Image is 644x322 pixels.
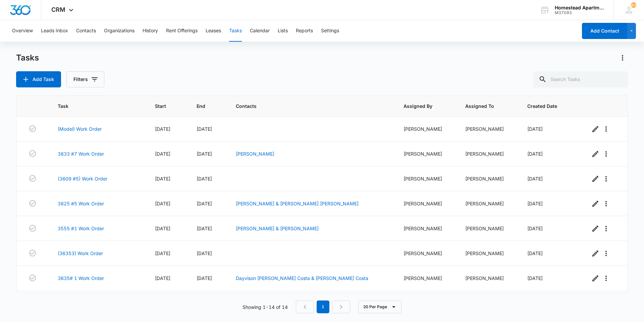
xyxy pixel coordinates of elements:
[236,275,368,281] a: Dayvison [PERSON_NAME] Costa & [PERSON_NAME] Costa
[155,275,170,281] span: [DATE]
[143,20,158,42] button: History
[58,250,103,257] a: (36353) Work Order
[236,201,359,206] a: [PERSON_NAME] & [PERSON_NAME] [PERSON_NAME]
[465,175,511,182] div: [PERSON_NAME]
[527,226,543,231] span: [DATE]
[465,150,511,157] div: [PERSON_NAME]
[278,20,288,42] button: Lists
[197,250,212,256] span: [DATE]
[404,200,449,207] div: [PERSON_NAME]
[12,20,33,42] button: Overview
[527,126,543,132] span: [DATE]
[617,52,628,63] button: Actions
[155,126,170,132] span: [DATE]
[41,20,68,42] button: Leads Inbox
[317,300,329,313] em: 1
[155,176,170,182] span: [DATE]
[155,250,170,256] span: [DATE]
[555,10,604,15] div: account id
[404,125,449,132] div: [PERSON_NAME]
[58,225,104,232] a: 3555 #1 Work Order
[197,176,212,182] span: [DATE]
[236,226,319,231] a: [PERSON_NAME] & [PERSON_NAME]
[104,20,135,42] button: Organizations
[197,275,212,281] span: [DATE]
[404,103,439,110] span: Assigned By
[16,71,61,87] button: Add Task
[404,175,449,182] div: [PERSON_NAME]
[16,53,39,63] h1: Tasks
[58,275,104,282] a: 3635# 1 Work Order
[404,150,449,157] div: [PERSON_NAME]
[66,71,104,87] button: Filters
[197,226,212,231] span: [DATE]
[465,275,511,282] div: [PERSON_NAME]
[527,176,543,182] span: [DATE]
[155,201,170,206] span: [DATE]
[58,125,102,132] a: (Model) Work Order
[527,201,543,206] span: [DATE]
[465,103,501,110] span: Assigned To
[321,20,339,42] button: Settings
[527,275,543,281] span: [DATE]
[250,20,270,42] button: Calendar
[358,300,401,313] button: 20 Per Page
[155,103,171,110] span: Start
[206,20,221,42] button: Leases
[236,151,274,157] a: [PERSON_NAME]
[527,250,543,256] span: [DATE]
[465,225,511,232] div: [PERSON_NAME]
[229,20,242,42] button: Tasks
[631,2,636,8] span: 83
[243,304,288,311] p: Showing 1-14 of 14
[631,2,636,8] div: notifications count
[465,250,511,257] div: [PERSON_NAME]
[404,275,449,282] div: [PERSON_NAME]
[582,23,627,39] button: Add Contact
[404,250,449,257] div: [PERSON_NAME]
[527,103,565,110] span: Created Date
[197,151,212,157] span: [DATE]
[465,200,511,207] div: [PERSON_NAME]
[236,103,378,110] span: Contacts
[155,151,170,157] span: [DATE]
[296,20,313,42] button: Reports
[197,103,210,110] span: End
[197,126,212,132] span: [DATE]
[155,226,170,231] span: [DATE]
[58,200,104,207] a: 3825 #5 Work Order
[58,150,104,157] a: 3833 #7 Work Order
[533,71,628,87] input: Search Tasks
[555,5,604,10] div: account name
[197,201,212,206] span: [DATE]
[296,300,350,313] nav: Pagination
[58,175,107,182] a: (3609 #5) Work Order
[465,125,511,132] div: [PERSON_NAME]
[51,6,65,13] span: CRM
[404,225,449,232] div: [PERSON_NAME]
[166,20,198,42] button: Rent Offerings
[76,20,96,42] button: Contacts
[58,103,129,110] span: Task
[527,151,543,157] span: [DATE]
